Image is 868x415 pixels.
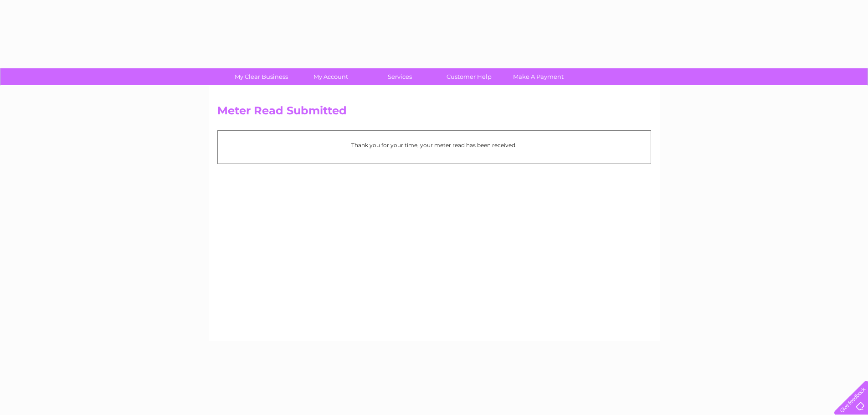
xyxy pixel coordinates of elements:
[431,68,507,85] a: Customer Help
[293,68,368,85] a: My Account
[224,68,299,85] a: My Clear Business
[501,68,576,85] a: Make A Payment
[362,68,437,85] a: Services
[222,141,646,149] p: Thank you for your time, your meter read has been received.
[217,104,651,122] h2: Meter Read Submitted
